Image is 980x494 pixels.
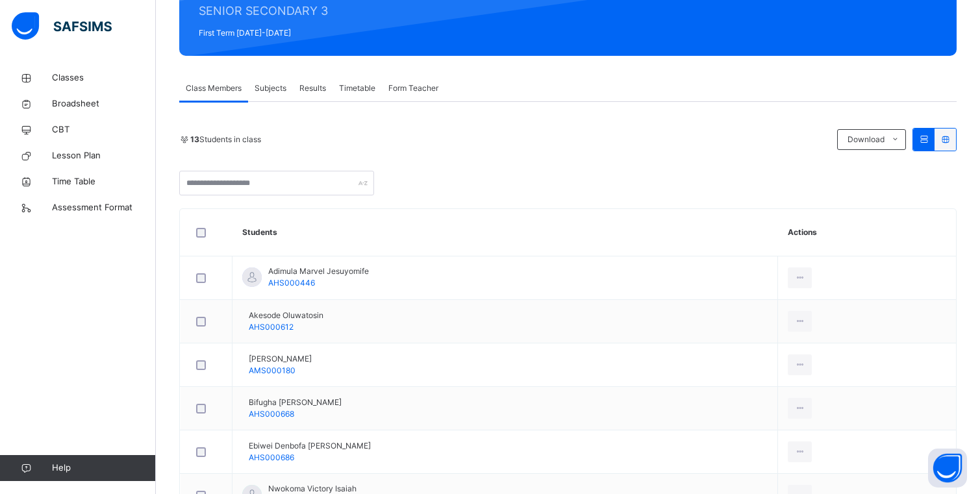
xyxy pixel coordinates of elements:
span: Help [52,462,155,475]
button: Open asap [928,449,967,488]
span: Students in class [190,134,261,145]
span: Classes [52,71,156,84]
span: Akesode Oluwatosin [249,310,323,321]
span: Lesson Plan [52,149,156,162]
span: Bifugha [PERSON_NAME] [249,397,342,408]
span: Ebiwei Denbofa [PERSON_NAME] [249,440,371,452]
span: AHS000612 [249,322,294,332]
b: 13 [190,134,199,144]
span: AMS000180 [249,365,295,375]
span: CBT [52,123,156,136]
span: Class Members [186,82,242,94]
span: AHS000686 [249,452,294,462]
span: Results [299,82,326,94]
span: Download [848,134,885,145]
span: Assessment Format [52,201,156,214]
span: Adimula Marvel Jesuyomife [268,266,369,277]
span: AHS000668 [249,409,294,419]
th: Students [232,209,778,256]
span: Timetable [339,82,375,94]
span: AHS000446 [268,278,315,288]
span: [PERSON_NAME] [249,353,312,365]
th: Actions [778,209,956,256]
span: Subjects [255,82,286,94]
span: Form Teacher [388,82,438,94]
img: safsims [12,12,112,40]
span: Broadsheet [52,97,156,110]
span: Time Table [52,175,156,188]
